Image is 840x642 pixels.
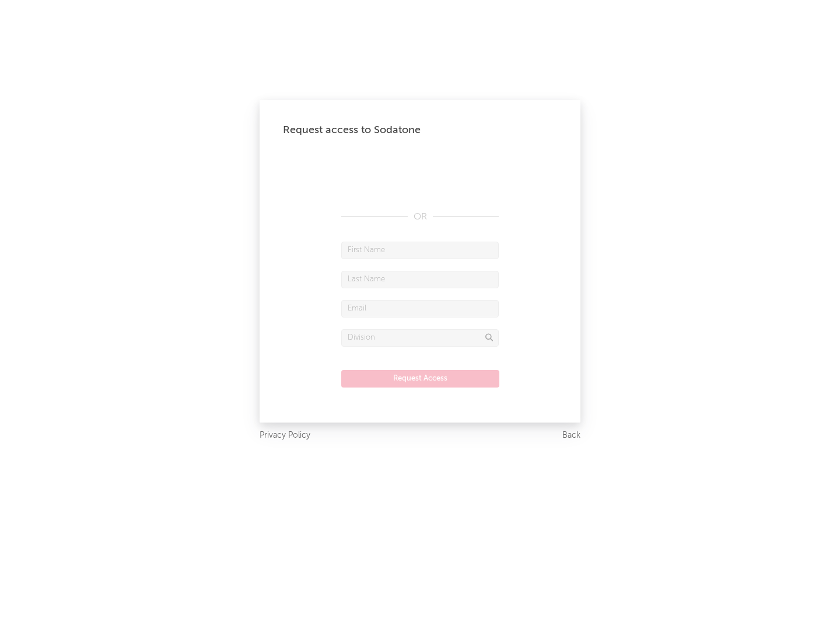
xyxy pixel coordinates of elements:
input: Email [341,300,499,317]
input: First Name [341,242,499,259]
button: Request Access [341,370,499,388]
a: Privacy Policy [260,428,310,443]
div: Request access to Sodatone [283,123,557,137]
a: Back [562,428,580,443]
input: Last Name [341,271,499,288]
input: Division [341,329,499,347]
div: OR [341,210,499,224]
